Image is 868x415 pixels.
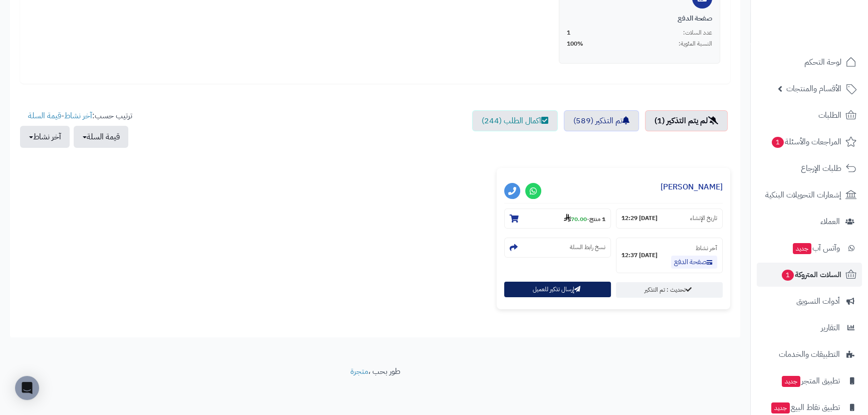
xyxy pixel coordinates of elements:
a: المراجعات والأسئلة1 [757,130,862,154]
span: وآتس آب [792,241,840,255]
small: آخر نشاط [696,244,717,253]
span: المراجعات والأسئلة [771,135,841,149]
strong: 70.00 [564,215,587,224]
a: لوحة التحكم [757,50,862,74]
span: التطبيقات والخدمات [779,347,840,361]
span: طلبات الإرجاع [801,161,841,175]
a: العملاء [757,210,862,234]
small: نسخ رابط السلة [570,243,605,252]
span: 1 [772,137,784,148]
small: تاريخ الإنشاء [690,214,717,223]
span: جديد [793,243,811,254]
a: [PERSON_NAME] [661,181,723,193]
a: قيمة السلة [28,110,61,122]
span: إشعارات التحويلات البنكية [765,188,841,202]
img: logo-2.png [800,27,858,48]
a: تحديث : تم التذكير [616,282,723,298]
a: لم يتم التذكير (1) [645,110,728,131]
span: جديد [782,376,800,387]
a: طلبات الإرجاع [757,156,862,180]
div: Open Intercom Messenger [15,376,39,400]
button: قيمة السلة [74,126,128,148]
strong: [DATE] 12:37 [621,251,658,260]
a: اكمال الطلب (244) [472,110,558,131]
a: تم التذكير (589) [564,110,639,131]
small: - [564,214,605,224]
span: 100% [567,40,583,48]
section: نسخ رابط السلة [504,238,611,258]
a: السلات المتروكة1 [757,263,862,287]
span: لوحة التحكم [804,55,841,69]
strong: 1 منتج [589,215,605,224]
span: الطلبات [818,108,841,122]
span: تطبيق المتجر [781,374,840,388]
a: التقارير [757,316,862,340]
span: السلات المتروكة [781,268,841,282]
div: صفحة الدفع [567,14,712,24]
span: عدد السلات: [683,29,712,37]
a: الطلبات [757,103,862,127]
span: 1 [782,270,794,281]
a: أدوات التسويق [757,289,862,313]
span: الأقسام والمنتجات [786,82,841,96]
span: 1 [567,29,570,37]
span: التقارير [821,321,840,335]
section: 1 منتج-70.00 [504,209,611,229]
span: تطبيق نقاط البيع [770,400,840,414]
a: إشعارات التحويلات البنكية [757,183,862,207]
strong: [DATE] 12:29 [621,214,658,223]
a: تطبيق المتجرجديد [757,369,862,393]
button: آخر نشاط [20,126,70,148]
span: العملاء [820,215,840,229]
button: إرسال تذكير للعميل [504,282,611,297]
span: النسبة المئوية: [679,40,712,48]
ul: ترتيب حسب: - [20,110,132,148]
a: آخر نشاط [64,110,92,122]
a: متجرة [350,365,368,377]
a: صفحة الدفع [671,256,717,269]
span: أدوات التسويق [796,294,840,308]
span: جديد [771,402,790,413]
a: وآتس آبجديد [757,236,862,260]
a: التطبيقات والخدمات [757,342,862,366]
